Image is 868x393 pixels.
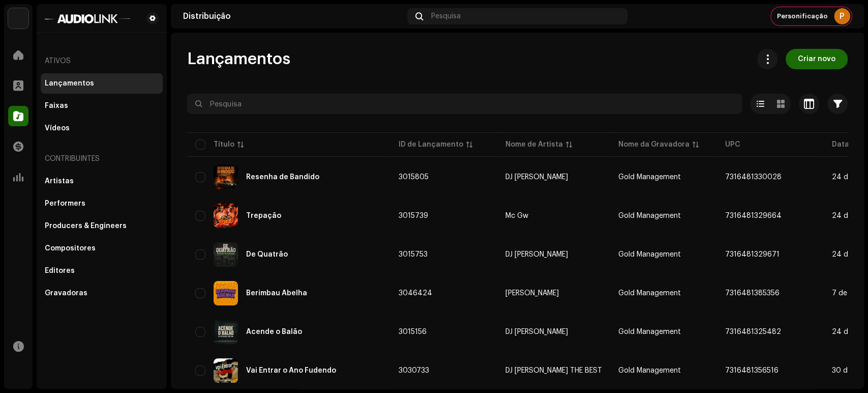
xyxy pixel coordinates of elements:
span: 7316481325482 [725,328,781,335]
div: Faixas [45,102,68,110]
img: 665ebea1-f62b-4a75-9896-ec9f8db9efcb [214,204,238,228]
img: b11ddf2c-a25c-40e7-805f-ebd59bc4ca71 [214,281,238,305]
div: Vídeos [45,124,70,132]
span: DJ PH Alves [505,251,602,258]
re-m-nav-item: Artistas [41,171,163,191]
div: DJ [PERSON_NAME] THE BEST [505,367,602,374]
div: Vai Entrar o Ano Fudendo [246,367,336,374]
div: Mc Gw [505,212,528,219]
span: 3015739 [399,212,428,219]
div: Nome de Artista [505,139,563,150]
img: 1601779f-85bc-4fc7-87b8-abcd1ae7544a [45,12,130,24]
font: Distribuição [183,12,231,20]
div: DJ [PERSON_NAME] [505,251,568,258]
div: Acende o Balão [246,328,302,335]
span: 7316481329671 [725,251,780,258]
img: 325b7038-b3fc-4222-998d-46951405c0b1 [214,242,238,267]
span: 7316481356516 [725,367,779,374]
re-m-nav-item: Lançamentos [41,73,163,94]
div: [PERSON_NAME] [505,290,559,297]
div: Producers & Engineers [45,222,127,230]
div: Resenha de Bandido [246,174,319,181]
span: DJ PH Alves [505,174,602,181]
font: P [840,12,845,20]
span: 3030733 [399,367,429,374]
div: Gravadoras [45,289,87,297]
span: Gold Management [618,367,681,374]
div: DJ [PERSON_NAME] [505,328,568,335]
span: Dj Nekine [505,290,602,297]
img: a138d766-f295-4884-9ce1-e7817bdbadf4 [214,358,238,383]
div: De Quatrão [246,251,288,258]
font: Personificação [777,13,828,19]
div: DJ [PERSON_NAME] [505,174,568,181]
span: 3046424 [399,290,432,297]
div: Lançamentos [45,79,94,88]
span: 7316481330028 [725,174,782,181]
re-m-nav-item: Vídeos [41,118,163,138]
input: Pesquisa [187,94,742,114]
span: Gold Management [618,290,681,297]
div: Performers [45,200,85,208]
span: DJ VITOR THE BEST [505,367,602,374]
re-m-nav-item: Gravadoras [41,283,163,303]
span: 7316481329664 [725,212,782,219]
span: 3015753 [399,251,428,258]
div: Nome da Gravadora [618,139,690,150]
span: DJ PH Alves [505,328,602,335]
img: 730b9dfe-18b5-4111-b483-f30b0c182d82 [8,8,28,29]
re-m-nav-item: Producers & Engineers [41,216,163,236]
button: Criar novo [786,49,848,69]
re-m-nav-item: Performers [41,193,163,214]
div: Trepação [246,212,281,219]
div: Título [214,139,234,150]
span: Gold Management [618,251,681,258]
div: ID de Lançamento [399,139,463,150]
re-m-nav-item: Compositores [41,238,163,259]
span: Lançamentos [187,49,290,69]
span: Criar novo [798,49,835,69]
div: Compositores [45,244,96,252]
img: e24aff54-0c89-4b1b-bd3b-56a13fba2a07 [214,165,238,189]
re-a-nav-header: Contribuintes [41,147,163,171]
re-a-nav-header: Ativos [41,49,163,73]
font: Pesquisa [431,13,461,20]
span: 7316481385356 [725,290,780,297]
div: Berimbau Abelha [246,290,307,297]
span: 3015156 [399,328,427,335]
span: Gold Management [618,212,681,219]
div: Artistas [45,177,74,185]
re-m-nav-item: Editores [41,261,163,281]
img: c6ffd30e-bb38-4cef-9c91-a0a0d67b5009 [214,320,238,344]
span: Mc Gw [505,212,602,219]
span: Gold Management [618,174,681,181]
span: Gold Management [618,328,681,335]
span: 3015805 [399,174,429,181]
div: Editores [45,267,75,275]
re-m-nav-item: Faixas [41,96,163,116]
